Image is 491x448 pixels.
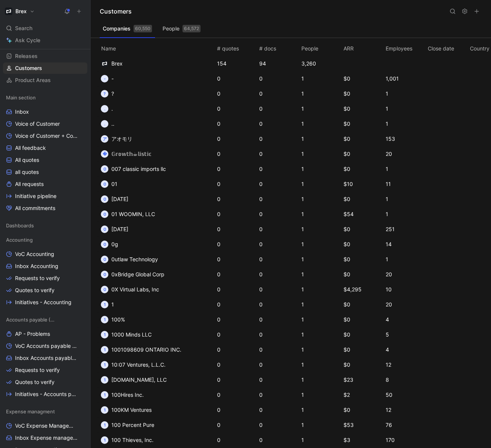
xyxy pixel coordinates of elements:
[98,45,119,52] span: Name
[300,237,342,252] td: 1
[15,64,42,72] span: Customers
[3,420,87,431] a: VoC Expense Management
[258,131,300,146] td: 0
[111,166,166,172] span: 007 classic imports llc
[15,76,51,84] span: Product Areas
[216,222,258,237] td: 0
[384,357,426,372] td: 12
[3,248,87,260] a: VoC Accounting
[111,346,181,353] span: 1001098609 ONTARIO INC.
[101,421,108,429] div: 1
[15,144,46,152] span: All feedback
[101,210,108,218] div: 0
[300,267,342,282] td: 1
[3,62,87,74] a: Customers
[300,222,342,237] td: 1
[3,220,87,233] div: Dashboards
[258,357,300,372] td: 0
[342,372,384,387] td: $23
[216,387,258,402] td: 0
[3,352,87,364] a: Inbox Accounts payable (AP)
[300,192,342,207] td: 1
[182,25,201,32] div: 64,572
[342,116,384,131] td: $0
[3,92,87,103] div: Main section
[3,118,87,130] a: Voice of Customer
[3,106,87,117] a: Inbox
[258,327,300,342] td: 0
[111,331,152,338] span: 1000 Minds LLC
[98,299,117,311] button: 11
[216,267,258,282] td: 0
[111,211,155,217] span: 01 WOOMIN, LLC
[111,226,128,232] span: [DATE]
[101,75,108,82] div: -
[6,316,56,323] span: Accounts payable (AP)
[216,162,258,177] td: 0
[384,418,426,433] td: 76
[111,151,152,157] span: 𝔾𝕣𝕠𝕨𝕥𝕙☕︎𝕝𝕚𝕤𝕥𝕚𝕔
[300,207,342,222] td: 1
[98,73,116,85] button: --
[101,391,108,399] div: 1
[342,327,384,342] td: $0
[3,432,87,443] a: Inbox Expense management
[3,340,87,352] a: VoC Accounts payable (AP)
[300,342,342,357] td: 1
[111,316,125,323] span: 100%
[98,223,131,235] button: 0[DATE]
[101,256,108,263] div: 0
[98,359,168,371] button: 110:07 Ventures, L.L.C.
[98,268,167,280] button: 00xBridge Global Corp
[384,71,426,86] td: 1,001
[216,207,258,222] td: 0
[101,361,108,369] div: 1
[384,207,426,222] td: 1
[216,327,258,342] td: 0
[300,116,342,131] td: 1
[3,35,87,46] a: Ask Cycle
[258,297,300,312] td: 0
[216,131,258,146] td: 0
[15,108,29,116] span: Inbox
[15,422,77,430] span: VoC Expense Management
[101,180,108,188] div: 0
[300,71,342,86] td: 1
[384,252,426,267] td: 1
[111,136,132,142] span: アオモリ
[15,390,79,398] span: Initiatives - Accounts payable (AP)
[101,436,108,444] div: 1
[15,204,55,212] span: All commitments
[384,86,426,101] td: 1
[3,178,87,190] a: All requests
[258,86,300,101] td: 0
[101,90,108,98] div: ?
[258,312,300,327] td: 0
[342,433,384,448] td: $3
[384,327,426,342] td: 5
[101,406,108,414] div: 1
[216,357,258,372] td: 0
[15,192,56,200] span: Initiative pipeline
[384,237,426,252] td: 14
[15,168,39,176] span: all quotes
[384,402,426,418] td: 12
[300,101,342,116] td: 1
[216,312,258,327] td: 0
[3,190,87,202] a: Initiative pipeline
[258,38,300,56] th: # docs
[258,402,300,418] td: 0
[300,327,342,342] td: 1
[300,131,342,146] td: 1
[101,241,108,248] div: 0
[98,238,121,250] button: 00g
[216,402,258,418] td: 0
[384,162,426,177] td: 1
[342,402,384,418] td: $0
[216,418,258,433] td: 0
[300,297,342,312] td: 1
[15,274,60,282] span: Requests to verify
[342,282,384,297] td: $4,295
[98,208,158,220] button: 001 WOOMIN, LLC
[3,92,87,214] div: Main sectionInboxVoice of CustomerVoice of Customer + Commercial NRR FeedbackAll feedbackAll quot...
